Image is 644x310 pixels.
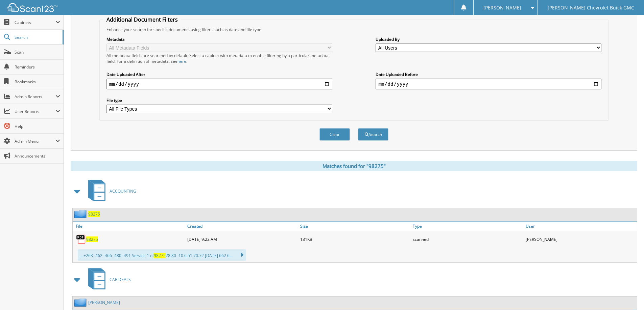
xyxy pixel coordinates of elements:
[15,109,55,114] span: User Reports
[186,222,299,231] a: Created
[78,249,246,261] div: ...+263 -462 -466 -480 -491 Service 1 of 28.80 -10 6.51 70.72 [DATE] 662 6...
[73,222,186,231] a: File
[299,222,411,231] a: Size
[103,27,605,32] div: Enhance your search for specific documents using filters such as date and file type.
[524,222,637,231] a: User
[15,20,55,25] span: Cabinets
[411,232,524,246] div: scanned
[106,79,332,89] input: start
[524,232,637,246] div: [PERSON_NAME]
[106,53,332,64] div: All metadata fields are searched by default. Select a cabinet with metadata to enable filtering b...
[15,153,60,159] span: Announcements
[106,36,332,42] label: Metadata
[483,6,521,10] span: [PERSON_NAME]
[610,278,644,310] iframe: Chat Widget
[15,123,60,129] span: Help
[88,211,100,217] a: 98275
[319,128,350,141] button: Clear
[110,188,136,194] span: ACCOUNTING
[15,138,55,144] span: Admin Menu
[177,58,186,64] a: here
[411,222,524,231] a: Type
[74,298,88,307] img: folder2.png
[76,234,86,244] img: PDF.png
[88,300,120,305] a: [PERSON_NAME]
[154,253,166,258] span: 98275
[71,161,637,171] div: Matches found for "98275"
[15,49,60,55] span: Scan
[299,232,411,246] div: 131KB
[74,210,88,218] img: folder2.png
[106,72,332,77] label: Date Uploaded After
[106,97,332,103] label: File type
[15,34,59,40] span: Search
[376,79,601,89] input: end
[15,94,55,100] span: Admin Reports
[86,236,98,242] a: 98275
[84,266,131,293] a: CAR DEALS
[84,178,136,204] a: ACCOUNTING
[7,3,57,12] img: scan123-logo-white.svg
[358,128,388,141] button: Search
[103,16,181,23] legend: Additional Document Filters
[15,79,60,85] span: Bookmarks
[376,72,601,77] label: Date Uploaded Before
[110,277,131,282] span: CAR DEALS
[15,64,60,70] span: Reminders
[548,6,634,10] span: [PERSON_NAME] Chevrolet Buick GMC
[186,232,299,246] div: [DATE] 9:22 AM
[376,36,601,42] label: Uploaded By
